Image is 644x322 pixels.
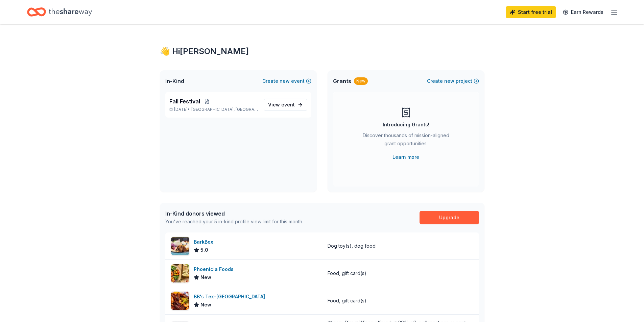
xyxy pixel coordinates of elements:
[171,237,189,255] img: Image for BarkBox
[559,6,607,18] a: Earn Rewards
[171,264,189,282] img: Image for Phoenicia Foods
[191,107,258,112] span: [GEOGRAPHIC_DATA], [GEOGRAPHIC_DATA]
[194,293,268,301] div: BB's Tex-[GEOGRAPHIC_DATA]
[328,242,376,250] div: Dog toy(s), dog food
[194,265,236,273] div: Phoenicia Foods
[160,46,484,57] div: 👋 Hi [PERSON_NAME]
[200,246,208,254] span: 5.0
[392,153,419,161] a: Learn more
[328,297,366,305] div: Food, gift card(s)
[262,77,311,85] button: Createnewevent
[165,209,303,218] div: In-Kind donors viewed
[506,6,556,18] a: Start free trial
[27,4,92,20] a: Home
[268,101,295,109] span: View
[165,77,184,85] span: In-Kind
[200,273,211,281] span: New
[383,121,429,129] div: Introducing Grants!
[169,107,258,112] p: [DATE] •
[264,99,307,111] a: View event
[194,238,216,246] div: BarkBox
[444,77,454,85] span: new
[360,131,452,150] div: Discover thousands of mission-aligned grant opportunities.
[420,211,479,224] a: Upgrade
[165,218,303,226] div: You've reached your 5 in-kind profile view limit for this month.
[171,292,189,310] img: Image for BB's Tex-Orleans
[281,102,295,107] span: event
[280,77,290,85] span: new
[354,77,368,85] div: New
[333,77,351,85] span: Grants
[169,97,200,105] span: Fall Festival
[427,77,479,85] button: Createnewproject
[328,269,366,277] div: Food, gift card(s)
[200,301,211,309] span: New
